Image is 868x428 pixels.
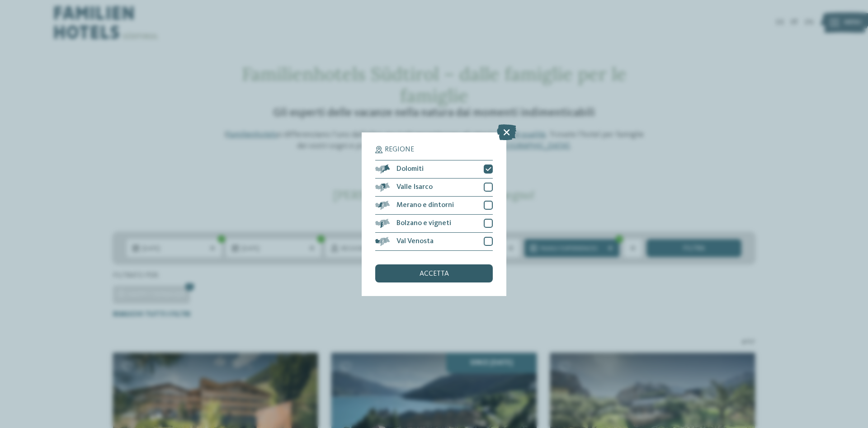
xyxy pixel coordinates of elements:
[420,270,449,277] span: accetta
[385,146,414,153] span: Regione
[396,220,451,227] span: Bolzano e vigneti
[396,202,454,209] span: Merano e dintorni
[396,165,424,173] span: Dolomiti
[396,238,434,245] span: Val Venosta
[396,183,433,191] span: Valle Isarco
